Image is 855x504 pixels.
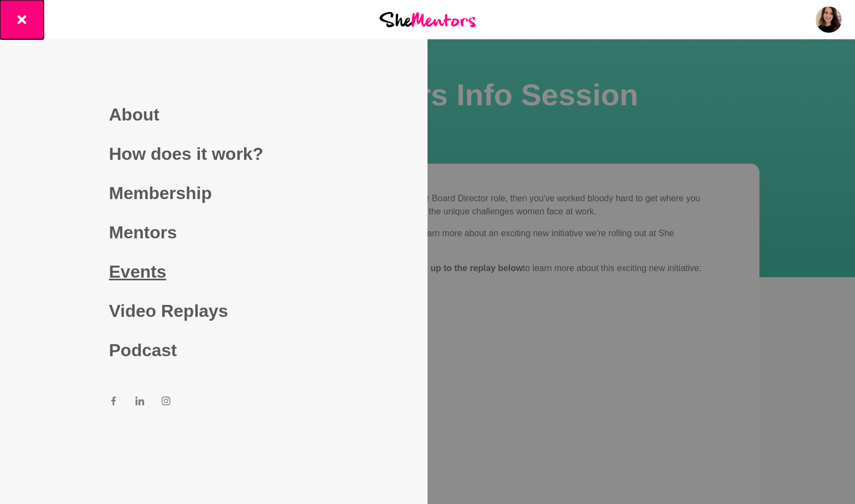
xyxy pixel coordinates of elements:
a: Facebook [109,396,118,409]
a: How does it work? [109,134,319,173]
a: Podcast [109,331,319,370]
a: Membership [109,173,319,213]
a: Instagram [162,396,170,409]
img: She Mentors Logo [379,12,476,27]
a: Mentors [109,213,319,252]
a: LinkedIn [135,396,144,409]
a: About [109,95,319,134]
a: Video Replays [109,291,319,331]
img: Ali Adey [816,7,842,33]
a: Events [109,252,319,291]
